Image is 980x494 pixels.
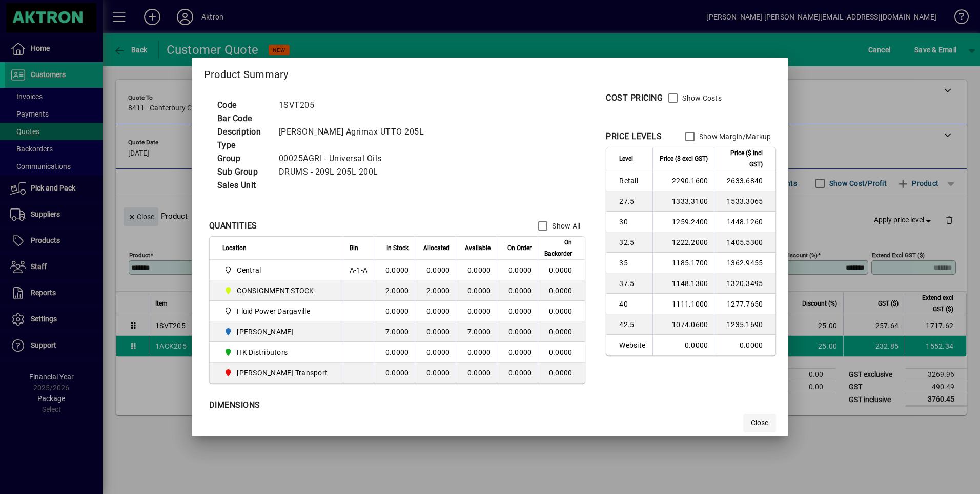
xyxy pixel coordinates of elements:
td: 1405.5300 [714,232,775,253]
span: Retail [619,176,646,186]
label: Show Margin/Markup [697,131,771,142]
td: A-1-A [343,260,374,280]
span: Central [237,265,261,275]
td: 1SVT205 [274,99,437,112]
span: 42.5 [619,319,646,330]
span: Close [751,417,768,428]
span: [PERSON_NAME] [237,327,293,337]
td: 00025AGRI - Universal Oils [274,152,437,165]
span: Fluid Power Dargaville [222,305,332,317]
span: In Stock [386,242,409,254]
span: 32.5 [619,237,646,248]
td: 1111.1000 [652,294,714,314]
td: 0.0000 [374,363,415,383]
label: Show All [550,221,580,231]
td: 7.0000 [374,321,415,342]
span: CONSIGNMENT STOCK [222,284,332,297]
td: Type [212,139,274,152]
td: 0.0000 [538,321,585,342]
td: 1148.1300 [652,273,714,294]
span: HAMILTON [222,326,332,338]
span: 30 [619,217,646,227]
span: 0.0000 [508,266,532,274]
button: Close [743,414,776,432]
td: 1448.1260 [714,212,775,232]
span: [PERSON_NAME] Transport [237,368,328,378]
span: Available [465,242,491,254]
span: Website [619,340,646,350]
span: Price ($ excl GST) [660,153,708,164]
td: 0.0000 [538,260,585,280]
span: HK Distributors [237,347,288,357]
span: Bin [350,242,358,254]
span: CONSIGNMENT STOCK [237,286,314,296]
td: 0.0000 [415,342,456,363]
span: Fluid Power Dargaville [237,306,310,316]
div: COST PRICING [606,92,663,104]
td: 1074.0600 [652,314,714,335]
span: 0.0000 [508,287,532,295]
td: 1259.2400 [652,212,714,232]
div: QUANTITIES [209,220,257,232]
td: 1222.2000 [652,232,714,253]
td: DRUMS - 209L 205L 200L [274,165,437,179]
td: 2290.1600 [652,170,714,191]
td: 0.0000 [456,342,497,363]
td: 2.0000 [374,280,415,301]
td: 2.0000 [415,280,456,301]
span: 37.5 [619,278,646,289]
td: 7.0000 [456,321,497,342]
td: 1185.1700 [652,253,714,273]
td: 0.0000 [374,301,415,321]
span: 27.5 [619,196,646,206]
span: 35 [619,258,646,268]
td: 1320.3495 [714,273,775,294]
td: 1533.3065 [714,191,775,212]
td: 0.0000 [415,260,456,280]
div: DIMENSIONS [209,399,465,411]
td: 0.0000 [456,280,497,301]
span: On Order [507,242,532,254]
td: 0.0000 [538,301,585,321]
span: Central [222,264,332,276]
td: [PERSON_NAME] Agrimax UTTO 205L [274,125,437,139]
td: 1277.7650 [714,294,775,314]
td: 0.0000 [652,335,714,355]
span: Level [619,153,633,164]
td: 0.0000 [714,335,775,355]
span: On Backorder [544,237,572,259]
td: Sales Unit [212,179,274,192]
td: 0.0000 [415,301,456,321]
span: 0.0000 [508,348,532,356]
td: 1235.1690 [714,314,775,335]
td: Code [212,99,274,112]
td: 0.0000 [374,260,415,280]
td: 0.0000 [415,363,456,383]
td: Sub Group [212,165,274,179]
td: 0.0000 [538,363,585,383]
span: 40 [619,299,646,309]
td: 0.0000 [456,363,497,383]
td: 1333.3100 [652,191,714,212]
span: Location [222,242,247,254]
span: 0.0000 [508,307,532,315]
span: 0.0000 [508,369,532,377]
span: 0.0000 [508,328,532,336]
span: Allocated [423,242,450,254]
td: 1362.9455 [714,253,775,273]
td: Bar Code [212,112,274,125]
h2: Product Summary [192,58,789,87]
span: Price ($ incl GST) [721,147,763,170]
span: HK Distributors [222,346,332,358]
div: PRICE LEVELS [606,130,662,143]
td: 0.0000 [456,301,497,321]
td: Group [212,152,274,165]
span: T. Croft Transport [222,367,332,379]
label: Show Costs [680,93,722,103]
td: 2633.6840 [714,170,775,191]
td: 0.0000 [538,342,585,363]
td: 0.0000 [456,260,497,280]
td: 0.0000 [374,342,415,363]
td: Description [212,125,274,139]
td: 0.0000 [415,321,456,342]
